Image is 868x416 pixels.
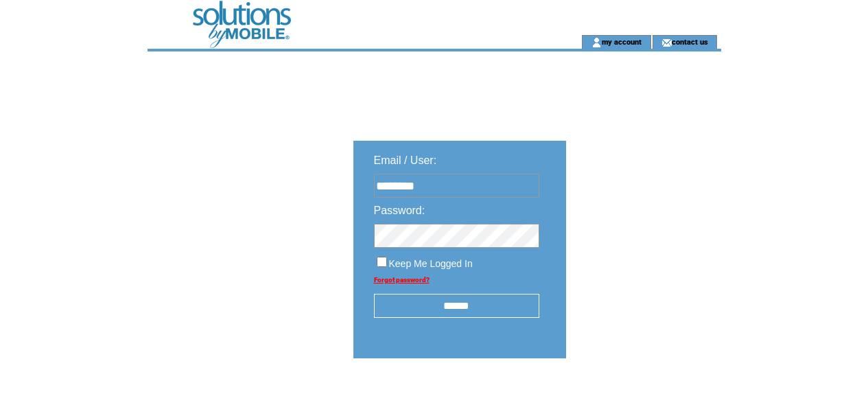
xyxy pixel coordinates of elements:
img: account_icon.gif;jsessionid=C8D40D466E2B79B92D359B8A59895916 [591,37,602,48]
a: my account [602,37,642,46]
a: Forgot password? [374,276,430,284]
img: transparent.png;jsessionid=C8D40D466E2B79B92D359B8A59895916 [606,393,675,410]
img: contact_us_icon.gif;jsessionid=C8D40D466E2B79B92D359B8A59895916 [661,37,672,48]
span: Keep Me Logged In [389,258,473,269]
span: Email / User: [374,154,437,166]
a: contact us [672,37,708,46]
span: Password: [374,205,425,216]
